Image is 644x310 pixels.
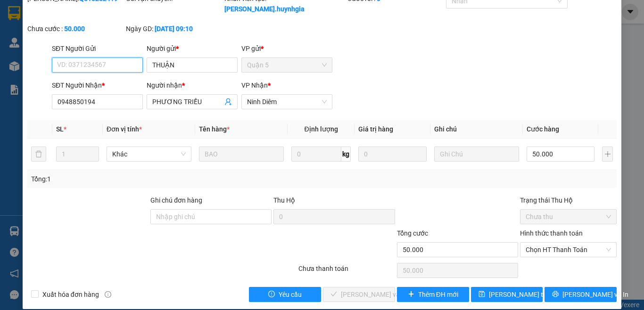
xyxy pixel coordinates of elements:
span: printer [552,291,559,298]
span: user-add [224,98,232,106]
button: delete [31,147,46,162]
span: Thu Hộ [273,196,295,204]
span: Yêu cầu [279,289,302,300]
th: Ghi chú [430,120,523,139]
span: [PERSON_NAME] thay đổi [489,289,564,300]
span: Giá trị hàng [358,125,393,133]
span: Ninh Diêm [247,95,327,109]
span: Tên hàng [199,125,230,133]
div: Người nhận [147,80,238,90]
span: Xuất hóa đơn hàng [39,289,103,300]
div: Người gửi [147,43,238,54]
span: exclamation-circle [268,291,275,298]
span: Đơn vị tính [107,125,142,133]
div: Tổng: 1 [31,174,249,184]
input: Ghi Chú [434,147,519,162]
button: exclamation-circleYêu cầu [249,287,321,302]
span: SL [56,125,64,133]
div: Chưa cước : [27,24,124,34]
span: Cước hàng [527,125,559,133]
input: Ghi chú đơn hàng [150,209,272,224]
span: info-circle [105,291,111,298]
span: Khác [112,147,186,161]
input: VD: Bàn, Ghế [199,147,284,162]
button: check[PERSON_NAME] và Giao hàng [323,287,395,302]
div: SĐT Người Gửi [52,43,143,54]
div: Ngày GD: [126,24,223,34]
label: Hình thức thanh toán [520,229,583,237]
span: Chọn HT Thanh Toán [526,243,611,257]
b: [DATE] 09:10 [155,25,193,33]
span: [PERSON_NAME] và In [562,289,628,300]
b: 50.000 [64,25,85,33]
div: Chưa thanh toán [297,263,396,280]
span: save [479,291,485,298]
div: Trạng thái Thu Hộ [520,195,617,205]
label: Ghi chú đơn hàng [150,196,202,204]
button: plus [602,147,613,162]
div: VP gửi [241,43,332,54]
span: kg [341,147,351,162]
button: save[PERSON_NAME] thay đổi [471,287,543,302]
span: VP Nhận [241,82,268,89]
span: Định lượng [304,125,338,133]
span: Tổng cước [397,229,428,237]
span: Chưa thu [526,210,611,224]
button: plusThêm ĐH mới [397,287,469,302]
div: SĐT Người Nhận [52,80,143,90]
span: Quận 5 [247,58,327,72]
b: [PERSON_NAME].huynhgia [224,5,305,13]
span: plus [408,291,414,298]
button: printer[PERSON_NAME] và In [545,287,617,302]
input: 0 [358,147,426,162]
span: Thêm ĐH mới [418,289,458,300]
